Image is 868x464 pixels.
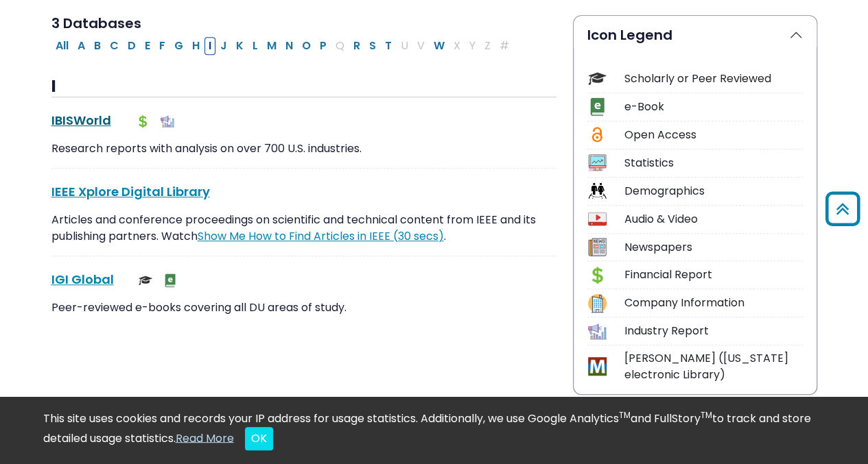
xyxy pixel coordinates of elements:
[176,430,234,445] a: Read More
[624,323,803,339] div: Industry Report
[624,155,803,171] div: Statistics
[263,37,281,55] button: Filter Results M
[624,183,803,199] div: Demographics
[624,71,803,87] div: Scholarly or Peer Reviewed
[51,77,556,97] h3: I
[51,300,556,316] p: Peer-reviewed e-books covering all DU areas of study.
[298,37,315,55] button: Filter Results O
[588,182,607,200] img: Icon Demographics
[619,409,631,421] sup: TM
[136,114,150,128] img: Financial Report
[188,37,204,55] button: Filter Results H
[588,69,607,88] img: Icon Scholarly or Peer Reviewed
[51,183,210,200] a: IEEE Xplore Digital Library
[43,411,825,450] div: This site uses cookies and records your IP address for usage statistics. Additionally, we use Goo...
[245,427,273,450] button: Close
[139,273,152,287] img: Scholarly or Peer Reviewed
[73,37,89,55] button: Filter Results A
[701,409,712,421] sup: TM
[588,97,607,116] img: Icon e-Book
[349,37,364,55] button: Filter Results R
[51,37,515,53] div: Alpha-list to filter by first letter of database name
[155,37,169,55] button: Filter Results F
[624,99,803,115] div: e-Book
[51,14,141,33] span: 3 Databases
[589,125,606,144] img: Icon Open Access
[588,357,607,376] img: Icon MeL (Michigan electronic Library)
[170,37,187,55] button: Filter Results G
[51,112,111,129] a: IBISWorld
[624,350,803,383] div: [PERSON_NAME] ([US_STATE] electronic Library)
[161,114,174,128] img: Industry Report
[588,266,607,284] img: Icon Financial Report
[430,37,449,55] button: Filter Results W
[51,141,556,157] p: Research reports with analysis on over 700 U.S. industries.
[141,37,154,55] button: Filter Results E
[624,295,803,311] div: Company Information
[106,37,123,55] button: Filter Results C
[51,37,73,55] button: All
[588,294,607,313] img: Icon Company Information
[51,212,556,245] p: Articles and conference proceedings on scientific and technical content from IEEE and its publish...
[124,37,140,55] button: Filter Results D
[365,37,380,55] button: Filter Results S
[281,37,297,55] button: Filter Results N
[204,37,215,55] button: Filter Results I
[624,239,803,256] div: Newspapers
[90,37,105,55] button: Filter Results B
[316,37,331,55] button: Filter Results P
[624,267,803,283] div: Financial Report
[624,127,803,143] div: Open Access
[588,322,607,341] img: Icon Industry Report
[574,16,817,54] button: Icon Legend
[198,228,444,244] a: Link opens in new window
[821,197,865,220] a: Back to Top
[232,37,248,55] button: Filter Results K
[163,273,177,287] img: e-Book
[588,238,607,256] img: Icon Newspapers
[51,271,114,288] a: IGI Global
[588,210,607,228] img: Icon Audio & Video
[381,37,396,55] button: Filter Results T
[216,37,231,55] button: Filter Results J
[624,211,803,228] div: Audio & Video
[588,154,607,172] img: Icon Statistics
[248,37,262,55] button: Filter Results L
